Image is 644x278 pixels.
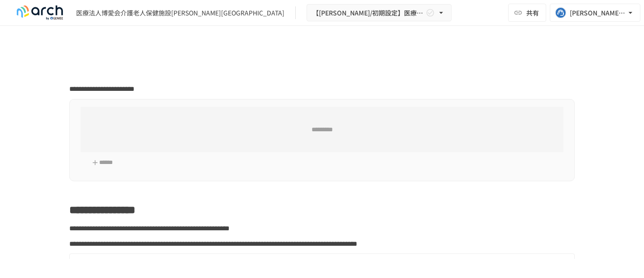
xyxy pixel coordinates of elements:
img: logo-default@2x-9cf2c760.svg [11,5,69,20]
span: 共有 [526,8,539,18]
button: 共有 [508,4,546,22]
button: 【[PERSON_NAME]/初期設定】医療法人博愛会介護老人保健施設[PERSON_NAME]園 様_初期設定サポート [307,4,452,22]
div: [PERSON_NAME][EMAIL_ADDRESS][DOMAIN_NAME] [570,7,626,19]
button: [PERSON_NAME][EMAIL_ADDRESS][DOMAIN_NAME] [550,4,640,22]
div: 医療法人博愛会介護老人保健施設[PERSON_NAME][GEOGRAPHIC_DATA] [76,8,284,18]
span: 【[PERSON_NAME]/初期設定】医療法人博愛会介護老人保健施設[PERSON_NAME]園 様_初期設定サポート [312,7,424,19]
